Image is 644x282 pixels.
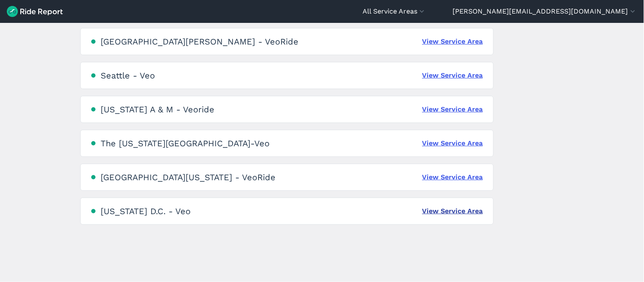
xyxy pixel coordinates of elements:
[101,172,276,182] div: [GEOGRAPHIC_DATA][US_STATE] - VeoRide
[101,70,155,81] div: Seattle - Veo
[422,172,483,182] a: View Service Area
[101,206,191,216] div: [US_STATE] D.C. - Veo
[422,70,483,81] a: View Service Area
[422,36,483,47] a: View Service Area
[101,104,215,114] div: [US_STATE] A & M - Veoride
[422,138,483,148] a: View Service Area
[453,6,637,17] button: [PERSON_NAME][EMAIL_ADDRESS][DOMAIN_NAME]
[101,138,270,148] div: The [US_STATE][GEOGRAPHIC_DATA]-Veo
[101,36,299,47] div: [GEOGRAPHIC_DATA][PERSON_NAME] - VeoRide
[363,6,426,17] button: All Service Areas
[422,104,483,114] a: View Service Area
[422,206,483,216] a: View Service Area
[7,6,63,17] img: Ride Report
